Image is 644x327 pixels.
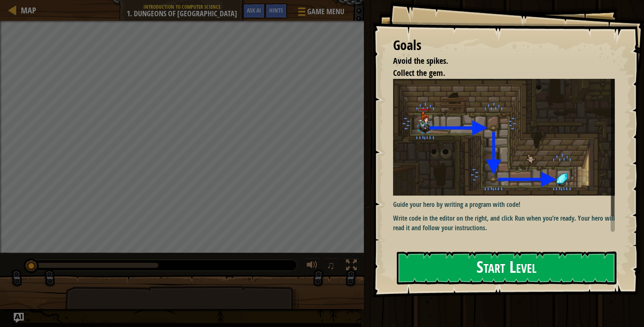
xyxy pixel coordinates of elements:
[397,252,616,284] button: Start Level
[343,258,360,275] button: Toggle fullscreen
[326,259,335,272] span: ♫
[304,258,321,275] button: Adjust volume
[393,36,615,55] div: Goals
[383,55,613,67] li: Avoid the spikes.
[243,3,265,19] button: Ask AI
[307,6,344,17] span: Game Menu
[383,67,613,79] li: Collect the gem.
[21,5,36,16] span: Map
[14,313,24,323] button: Ask AI
[291,3,349,23] button: Game Menu
[325,258,339,275] button: ♫
[393,55,448,66] span: Avoid the spikes.
[247,6,261,14] span: Ask AI
[17,5,36,16] a: Map
[393,200,621,209] p: Guide your hero by writing a program with code!
[393,67,445,78] span: Collect the gem.
[393,79,621,196] img: Dungeons of kithgard
[393,214,621,233] p: Write code in the editor on the right, and click Run when you’re ready. Your hero will read it an...
[269,6,283,14] span: Hints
